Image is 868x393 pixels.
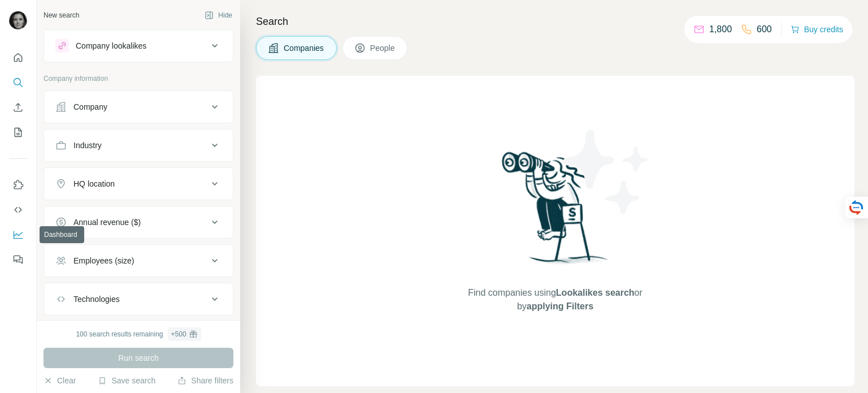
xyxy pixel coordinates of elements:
div: Technologies [73,293,120,305]
button: Hide [197,7,240,24]
p: 600 [757,23,772,36]
button: Clear [44,375,76,386]
div: Company [73,101,107,113]
span: applying Filters [527,301,593,311]
button: My lists [9,122,27,142]
button: Feedback [9,249,27,270]
button: Buy credits [791,21,843,37]
div: HQ location [73,178,115,189]
button: Dashboard [9,224,27,245]
button: Employees (size) [44,247,233,274]
button: Quick start [9,47,27,68]
button: Save search [98,375,155,386]
img: Surfe Illustration - Woman searching with binoculars [497,149,614,275]
div: Annual revenue ($) [73,217,141,228]
div: 100 search results remaining [76,327,201,341]
button: Company [44,93,233,120]
div: Industry [73,140,102,151]
img: Avatar [9,11,27,29]
button: Company lookalikes [44,32,233,59]
div: Employees (size) [73,255,134,266]
button: Use Surfe on LinkedIn [9,175,27,195]
h4: Search [256,14,854,29]
p: 1,800 [709,23,732,36]
button: Search [9,72,27,93]
div: Company lookalikes [76,40,146,51]
p: Company information [44,74,233,84]
button: Share filters [177,375,233,386]
button: Annual revenue ($) [44,209,233,236]
button: Use Surfe API [9,200,27,220]
span: People [370,42,396,54]
button: HQ location [44,170,233,197]
span: Lookalikes search [556,288,635,297]
button: Industry [44,132,233,159]
button: Technologies [44,286,233,313]
div: New search [44,10,79,20]
button: Enrich CSV [9,97,27,118]
span: Find companies using or by [465,286,645,313]
div: + 500 [171,329,186,339]
span: Companies [284,42,325,54]
img: Surfe Illustration - Stars [555,121,657,223]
